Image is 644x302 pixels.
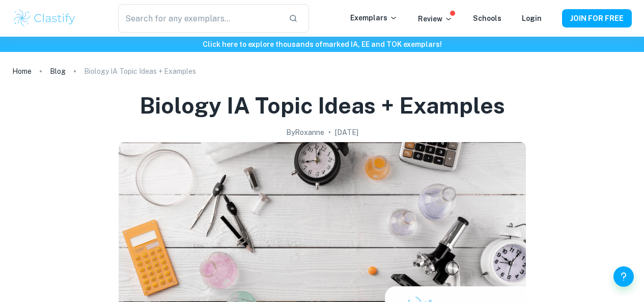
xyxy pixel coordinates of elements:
[613,266,634,287] button: Help and Feedback
[12,8,77,29] img: Clastify logo
[473,14,501,22] a: Schools
[418,13,453,24] p: Review
[2,39,642,50] h6: Click here to explore thousands of marked IA, EE and TOK exemplars !
[328,127,331,138] p: •
[522,14,542,22] a: Login
[118,4,281,33] input: Search for any exemplars...
[562,9,632,28] button: JOIN FOR FREE
[12,64,32,78] a: Home
[84,66,196,77] p: Biology IA Topic Ideas + Examples
[139,91,505,121] h1: Biology IA Topic Ideas + Examples
[286,127,324,138] h2: By Roxanne
[50,64,66,78] a: Blog
[335,127,358,138] h2: [DATE]
[350,12,398,23] p: Exemplars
